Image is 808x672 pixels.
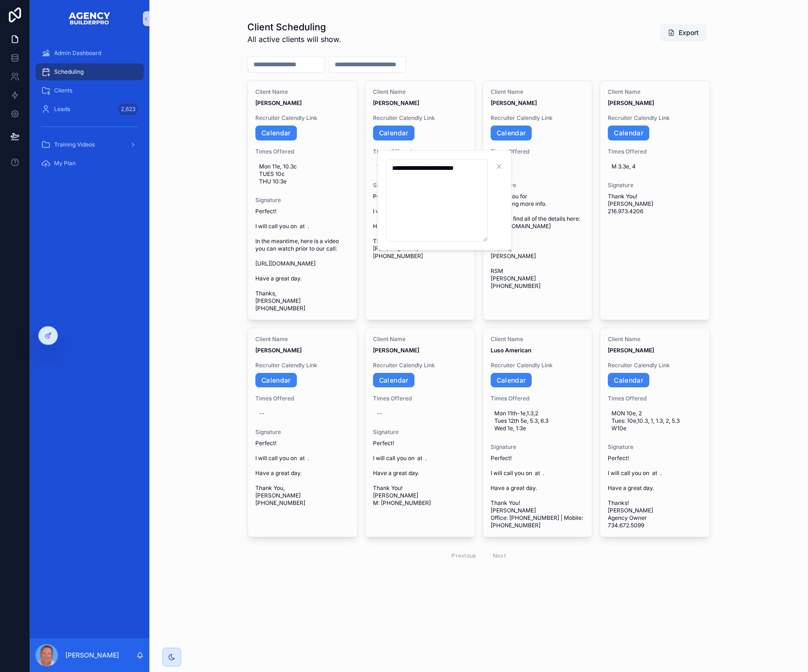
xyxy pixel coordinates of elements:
span: Training Videos [54,141,95,148]
span: MON 10e, 2 Tues: 10e,10.3, 1, 1.3, 2, 5.3 W10e [611,410,698,432]
span: Thank you for requesting more info. You can find all of the details here: [URL][DOMAIN_NAME] Than... [491,193,585,290]
strong: [PERSON_NAME] [255,99,302,106]
strong: [PERSON_NAME] [373,99,419,106]
span: Client Name [491,88,585,96]
a: Calendar [255,373,297,388]
span: Perfect! I will call you on at . Have a great day. Thank You! [PERSON_NAME] M: [PHONE_NUMBER] [373,440,467,507]
a: Client Name[PERSON_NAME]Recruiter Calendly LinkCalendarTimes OfferedMon 11e, 10.3c TUES 10c THU 1... [247,80,358,320]
a: Calendar [373,126,415,140]
span: Admin Dashboard [54,49,101,57]
div: scrollable content [30,37,149,185]
span: Client Name [491,336,585,343]
a: Client Name[PERSON_NAME]Recruiter Calendly LinkCalendarTimes Offered--SignaturePerfect! I will ca... [247,328,358,538]
a: Calendar [373,373,415,388]
h1: Client Scheduling [247,21,341,34]
span: Client Name [608,336,702,343]
strong: [PERSON_NAME] [491,99,537,106]
span: Signature [491,443,585,451]
div: -- [377,410,382,417]
a: Client Name[PERSON_NAME]Recruiter Calendly LinkCalendarTimes OfferedMON 10e, 2 Tues: 10e,10.3, 1,... [600,328,710,538]
span: Signature [491,182,585,189]
span: Perfect! I will call you on at . Have a great day. Thanks, [PERSON_NAME] [PHONE_NUMBER] [373,193,467,260]
span: Signature [255,196,350,204]
span: Signature [373,428,467,436]
a: Scheduling [35,63,144,80]
p: [PERSON_NAME] [65,651,119,660]
span: Recruiter Calendly Link [373,362,467,369]
span: Recruiter Calendly Link [491,362,585,369]
div: -- [259,410,265,417]
span: Perfect! I will call you on at . Have a great day. Thanks! [PERSON_NAME] Agency Owner 734.672.5099 [608,455,702,529]
a: Training Videos [35,136,144,153]
span: Recruiter Calendly Link [608,362,702,369]
strong: Luso American [491,347,531,354]
span: Times Offered [373,395,467,402]
span: Signature [255,428,350,436]
span: Times Offered [255,395,350,402]
a: Calendar [608,373,649,388]
a: Client Name[PERSON_NAME]Recruiter Calendly LinkCalendarTimes OfferedWed 10:30p, 12pSignaturePerfe... [365,80,475,320]
span: Recruiter Calendly Link [491,114,585,122]
img: App logo [68,11,111,26]
span: Client Name [255,336,350,343]
span: Times Offered [491,148,585,155]
span: All active clients will show. [247,34,341,45]
span: Signature [608,443,702,451]
span: Mon 11e, 10.3c TUES 10c THU 10:3e [259,163,346,185]
span: Recruiter Calendly Link [255,114,350,122]
span: Wed 10:30p, 12p [377,163,464,170]
div: 2,623 [118,104,138,115]
span: Mon 11th-1e,1.3,2 Tues 12th 5e, 5.3, 6.3 Wed 1e, 1:3e [494,410,581,432]
span: Perfect! I will call you on at . Have a great day. Thank You, [PERSON_NAME] [PHONE_NUMBER] [255,440,350,507]
span: Thank You! [PERSON_NAME] 216.973.4206 [608,193,702,215]
a: Client Name[PERSON_NAME]Recruiter Calendly LinkCalendarTimes OfferedSignatureThank you for reques... [483,80,593,320]
span: My Plan [54,160,76,167]
a: Calendar [255,126,297,140]
span: Signature [608,182,702,189]
a: Calendar [608,126,649,140]
span: Times Offered [255,148,350,155]
span: Client Name [373,336,467,343]
a: Calendar [491,373,532,388]
span: Scheduling [54,68,84,76]
span: Client Name [608,88,702,96]
strong: [PERSON_NAME] [373,347,419,354]
span: Times Offered [373,148,467,155]
strong: [PERSON_NAME] [608,99,654,106]
strong: [PERSON_NAME] [255,347,302,354]
span: Perfect! I will call you on at . Have a great day. Thank You! [PERSON_NAME] Office: [PHONE_NUMBER... [491,455,585,529]
span: Perfect! I will call you on at . In the meantime, here is a video you can watch prior to our call... [255,208,350,312]
span: Times Offered [608,395,702,402]
a: Leads2,623 [35,101,144,118]
span: Recruiter Calendly Link [608,114,702,122]
a: Admin Dashboard [35,45,144,62]
span: Times Offered [608,148,702,155]
span: Recruiter Calendly Link [373,114,467,122]
strong: [PERSON_NAME] [608,347,654,354]
button: Export [660,24,706,41]
a: Client Name[PERSON_NAME]Recruiter Calendly LinkCalendarTimes OfferedM 3.3e, 4SignatureThank You! ... [600,80,710,320]
span: Signature [373,182,467,189]
a: Calendar [491,126,532,140]
span: Leads [54,105,70,113]
span: M 3.3e, 4 [611,163,698,170]
span: Clients [54,87,72,94]
span: Client Name [255,88,350,96]
a: My Plan [35,155,144,172]
a: Client NameLuso AmericanRecruiter Calendly LinkCalendarTimes OfferedMon 11th-1e,1.3,2 Tues 12th 5... [483,328,593,538]
span: Recruiter Calendly Link [255,362,350,369]
a: Client Name[PERSON_NAME]Recruiter Calendly LinkCalendarTimes Offered--SignaturePerfect! I will ca... [365,328,475,538]
a: Clients [35,82,144,99]
span: Client Name [373,88,467,96]
span: Times Offered [491,395,585,402]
